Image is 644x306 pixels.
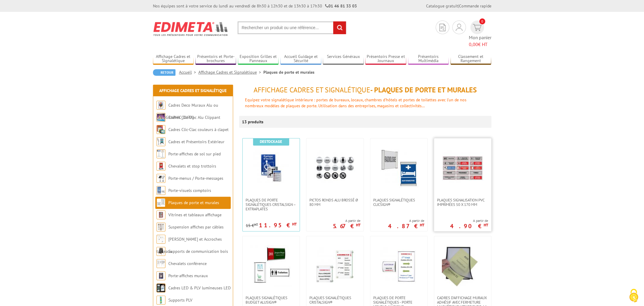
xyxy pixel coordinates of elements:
[243,296,300,305] a: Plaques Signalétiques Budget AluSign®
[263,69,314,75] li: Plaques de porte et murales
[280,54,321,64] a: Accueil Guidage et Sécurité
[484,223,488,228] sup: HT
[156,162,165,171] img: Chevalets et stop trottoirs
[156,223,165,231] img: Suspension affiches par câbles
[254,222,258,226] sup: HT
[156,236,222,254] a: [PERSON_NAME] et Accroches tableaux
[306,296,363,305] a: Plaques signalétiques CristalSign®
[168,163,216,169] a: Chevalets et stop trottoirs
[156,271,165,280] img: Porte-affiches muraux
[156,137,165,146] img: Cadres et Présentoirs Extérieur
[250,147,292,189] img: Plaques de porte signalétiques CristalSign – extraplates
[309,198,360,207] span: Pictos ronds alu brossé Ø 80 mm
[306,198,363,207] a: Pictos ronds alu brossé Ø 80 mm
[450,54,491,64] a: Classement et Rangement
[246,296,297,305] span: Plaques Signalétiques Budget AluSign®
[388,218,424,223] span: A partir de
[437,198,488,207] span: Plaques signalisation PVC imprimées 50 x 170 mm
[439,24,445,31] img: devis rapide
[168,188,211,193] a: Porte-visuels comptoirs
[156,101,165,110] img: Cadres Deco Muraux Alu ou Bois
[238,54,279,64] a: Exposition Grilles et Panneaux
[168,151,221,157] a: Porte-affiches de sol sur pied
[245,97,466,108] font: Equipez votre signalétique intérieure : portes de bureaux, locaux, chambres d'hôtels et portes de...
[156,210,165,219] img: Vitrines et tableaux affichage
[156,174,165,183] img: Porte-menus / Porte-messages
[168,261,207,266] a: Chevalets conférence
[442,245,483,287] img: Cadres d’affichage muraux adhésif avec fermeture magnétique VIT’AFFICHE® A4 et A3
[459,3,491,9] a: Commande rapide
[153,18,229,40] img: Edimeta
[156,102,218,120] a: Cadres Deco Muraux Alu ou [GEOGRAPHIC_DATA]
[153,69,175,76] a: Retour
[156,186,165,195] img: Porte-visuels comptoirs
[153,3,357,9] div: Nos équipes sont à votre service du lundi au vendredi de 8h30 à 12h30 et de 13h30 à 17h30
[168,224,224,230] a: Suspension affiches par câbles
[356,223,360,228] sup: HT
[179,70,198,75] a: Accueil
[156,149,165,158] img: Porte-affiches de sol sur pied
[250,245,292,287] img: Plaques Signalétiques Budget AluSign®
[195,54,236,64] a: Présentoirs et Porte-brochures
[479,18,485,24] span: 0
[456,24,462,31] img: devis rapide
[156,235,165,244] img: Cimaises et Accroches tableaux
[325,3,357,9] strong: 01 46 81 33 03
[333,21,346,34] input: rechercher
[469,34,491,48] span: Mon panier
[168,273,208,278] a: Porte-affiches muraux
[388,224,424,228] p: 4.87 €
[153,54,194,64] a: Affichage Cadres et Signalétique
[469,41,478,47] span: 0,00
[168,115,220,120] a: Cadres Clic-Clac Alu Clippant
[242,116,264,128] p: 13 produits
[156,296,165,305] img: Supports PLV
[168,297,192,303] a: Supports PLV
[323,54,364,64] a: Services Généraux
[238,21,346,34] input: Rechercher un produit ou une référence...
[198,70,263,75] a: Affichage Cadres et Signalétique
[469,20,491,48] a: devis rapide 0 Mon panier 0,00€ HT
[239,86,491,94] h1: - Plaques de porte et murales
[434,198,491,207] a: Plaques signalisation PVC imprimées 50 x 170 mm
[378,147,420,189] img: Plaques signalétiques ClicSign®
[168,249,228,254] a: Supports de communication bois
[373,198,424,207] span: Plaques signalétiques ClicSign®
[426,3,458,9] a: Catalogue gratuit
[450,218,488,223] span: A partir de
[473,24,481,31] img: devis rapide
[168,139,224,144] a: Cadres et Présentoirs Extérieur
[626,288,641,303] img: Cookies (fenêtre modale)
[333,224,360,228] p: 5.67 €
[314,245,356,287] img: Plaques signalétiques CristalSign®
[159,88,227,93] a: Affichage Cadres et Signalétique
[314,147,356,189] img: Pictos ronds alu brossé Ø 80 mm
[168,212,221,217] a: Vitrines et tableaux affichage
[420,223,424,228] sup: HT
[168,200,219,205] a: Plaques de porte et murales
[246,223,258,228] p: 15 €
[246,198,297,211] span: Plaques de porte signalétiques CristalSign – extraplates
[309,296,360,305] span: Plaques signalétiques CristalSign®
[254,85,370,94] span: Affichage Cadres et Signalétique
[426,3,491,9] div: |
[259,223,297,227] p: 11.95 €
[333,218,360,223] span: A partir de
[365,54,406,64] a: Présentoirs Presse et Journaux
[442,147,483,189] img: Plaques signalisation PVC imprimées 50 x 170 mm
[623,286,644,306] button: Cookies (fenêtre modale)
[260,139,282,144] b: Destockage
[156,125,165,134] img: Cadres Clic-Clac couleurs à clapet
[156,198,165,207] img: Plaques de porte et murales
[292,222,297,227] sup: HT
[168,285,231,291] a: Cadres LED & PLV lumineuses LED
[156,259,165,268] img: Chevalets conférence
[378,245,420,287] img: Plaques de porte signalétiques - Porte Visuels AluSign®
[469,41,491,48] span: € HT
[168,127,229,132] a: Cadres Clic-Clac couleurs à clapet
[243,198,300,211] a: Plaques de porte signalétiques CristalSign – extraplates
[168,176,223,181] a: Porte-menus / Porte-messages
[450,224,488,228] p: 4.90 €
[156,283,165,292] img: Cadres LED & PLV lumineuses LED
[408,54,449,64] a: Présentoirs Multimédia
